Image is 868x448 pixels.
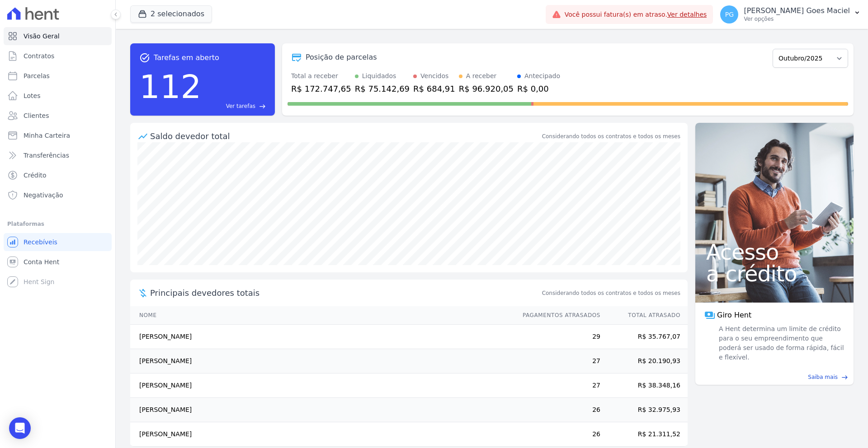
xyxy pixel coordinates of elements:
[4,87,112,105] a: Lotes
[306,52,377,63] div: Posição de parcelas
[24,191,63,200] span: Negativação
[362,71,396,81] div: Liquidados
[514,398,601,422] td: 26
[226,102,255,110] span: Ver tarefas
[744,15,850,23] p: Ver opções
[601,306,688,325] th: Total Atrasado
[667,11,707,18] a: Ver detalhes
[7,219,108,229] div: Plataformas
[713,2,868,27] button: PG [PERSON_NAME] Goes Maciel Ver opções
[24,91,41,100] span: Lotes
[4,47,112,65] a: Contratos
[4,67,112,85] a: Parcelas
[744,6,850,15] p: [PERSON_NAME] Goes Maciel
[4,146,112,164] a: Transferências
[24,238,57,247] span: Recebíveis
[565,10,707,19] span: Você possui fatura(s) em atraso.
[24,151,69,160] span: Transferências
[139,52,150,63] span: task_alt
[4,166,112,184] a: Crédito
[9,417,31,439] div: Open Intercom Messenger
[459,83,514,95] div: R$ 96.920,05
[514,373,601,398] td: 27
[717,324,844,362] span: A Hent determina um limite de crédito para o seu empreendimento que poderá ser usado de forma ráp...
[4,126,112,145] a: Minha Carteira
[130,325,514,349] td: [PERSON_NAME]
[355,83,410,95] div: R$ 75.142,69
[24,131,70,140] span: Minha Carteira
[808,373,838,381] span: Saiba mais
[24,32,60,41] span: Visão Geral
[259,103,266,110] span: east
[130,398,514,422] td: [PERSON_NAME]
[601,349,688,373] td: R$ 20.190,93
[4,107,112,125] a: Clientes
[542,132,680,140] div: Considerando todos os contratos e todos os meses
[514,306,601,325] th: Pagamentos Atrasados
[130,422,514,447] td: [PERSON_NAME]
[139,63,201,110] div: 112
[24,171,47,180] span: Crédito
[725,11,734,18] span: PG
[4,27,112,45] a: Visão Geral
[24,111,49,120] span: Clientes
[601,373,688,398] td: R$ 38.348,16
[4,186,112,204] a: Negativação
[4,233,112,251] a: Recebíveis
[466,71,497,81] div: A receber
[514,349,601,373] td: 27
[413,83,455,95] div: R$ 684,91
[150,287,540,299] span: Principais devedores totais
[601,422,688,447] td: R$ 21.311,52
[130,5,212,23] button: 2 selecionados
[601,398,688,422] td: R$ 32.975,93
[24,71,50,80] span: Parcelas
[4,253,112,271] a: Conta Hent
[150,130,540,142] div: Saldo devedor total
[514,422,601,447] td: 26
[706,241,843,263] span: Acesso
[601,325,688,349] td: R$ 35.767,07
[205,102,266,110] a: Ver tarefas east
[841,374,848,381] span: east
[24,257,59,266] span: Conta Hent
[291,83,351,95] div: R$ 172.747,65
[701,373,848,381] a: Saiba mais east
[420,71,448,81] div: Vencidos
[524,71,560,81] div: Antecipado
[154,52,219,63] span: Tarefas em aberto
[542,289,680,297] span: Considerando todos os contratos e todos os meses
[291,71,351,81] div: Total a receber
[130,373,514,398] td: [PERSON_NAME]
[130,349,514,373] td: [PERSON_NAME]
[517,83,560,95] div: R$ 0,00
[706,263,843,285] span: a crédito
[24,51,54,61] span: Contratos
[130,306,514,325] th: Nome
[514,325,601,349] td: 29
[717,310,751,321] span: Giro Hent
